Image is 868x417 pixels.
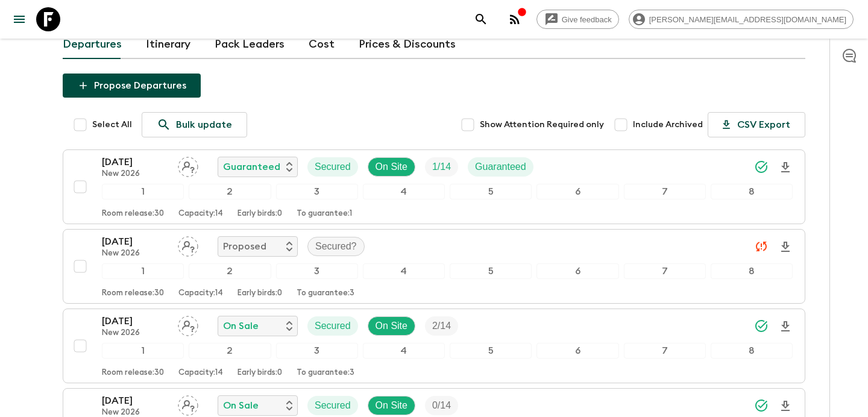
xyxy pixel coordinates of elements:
a: Itinerary [146,30,190,59]
button: Propose Departures [63,74,201,98]
div: 4 [363,263,445,279]
p: To guarantee: 3 [297,368,354,378]
span: Select All [92,119,132,131]
p: [DATE] [102,155,168,169]
p: Early birds: 0 [237,289,282,298]
p: To guarantee: 3 [297,289,354,298]
p: Early birds: 0 [237,368,282,378]
div: 3 [276,263,358,279]
p: [DATE] [102,234,168,249]
div: 1 [102,263,184,279]
p: On Site [376,319,407,333]
div: 5 [450,343,532,359]
span: [PERSON_NAME][EMAIL_ADDRESS][DOMAIN_NAME] [643,15,853,24]
p: To guarantee: 1 [297,209,352,219]
div: 8 [711,184,793,199]
p: New 2026 [102,328,168,338]
p: Capacity: 14 [178,209,223,219]
div: 4 [363,184,445,199]
p: Secured? [315,239,357,254]
button: CSV Export [708,112,805,137]
svg: Synced Successfully [754,398,769,413]
div: 1 [102,343,184,359]
span: Include Archived [633,119,703,131]
div: 3 [276,184,358,199]
div: 7 [624,184,706,199]
div: 1 [102,184,184,199]
p: On Sale [223,319,259,333]
svg: Synced Successfully [754,319,769,333]
div: Secured [307,396,358,415]
svg: Download Onboarding [778,240,793,254]
p: Early birds: 0 [237,209,282,219]
svg: Download Onboarding [778,160,793,175]
svg: Unable to sync - Check prices and secured [754,239,769,254]
div: Secured? [307,237,365,256]
p: New 2026 [102,169,168,179]
p: Capacity: 14 [178,289,223,298]
p: [DATE] [102,393,168,408]
p: Room release: 30 [102,209,164,219]
div: [PERSON_NAME][EMAIL_ADDRESS][DOMAIN_NAME] [629,10,854,29]
div: Trip Fill [425,157,458,177]
span: Assign pack leader [178,160,198,170]
p: Secured [315,319,351,333]
button: search adventures [469,7,493,31]
div: 6 [536,343,618,359]
div: On Site [368,316,415,336]
a: Prices & Discounts [359,30,456,59]
span: Assign pack leader [178,319,198,329]
p: Proposed [223,239,266,254]
p: Secured [315,160,351,174]
button: [DATE]New 2026Assign pack leaderOn SaleSecuredOn SiteTrip Fill12345678Room release:30Capacity:14E... [63,309,805,383]
p: Room release: 30 [102,289,164,298]
div: On Site [368,157,415,177]
div: 6 [536,263,618,279]
button: menu [7,7,31,31]
p: Room release: 30 [102,368,164,378]
p: On Sale [223,398,259,413]
svg: Download Onboarding [778,319,793,334]
p: Secured [315,398,351,413]
p: Guaranteed [223,160,280,174]
p: On Site [376,398,407,413]
div: On Site [368,396,415,415]
div: 4 [363,343,445,359]
div: 5 [450,184,532,199]
div: 2 [189,343,271,359]
div: 8 [711,343,793,359]
span: Assign pack leader [178,399,198,409]
div: Secured [307,157,358,177]
div: 7 [624,263,706,279]
p: 1 / 14 [432,160,451,174]
div: 7 [624,343,706,359]
span: Assign pack leader [178,240,198,249]
svg: Download Onboarding [778,399,793,413]
svg: Synced Successfully [754,160,769,174]
a: Bulk update [142,112,247,137]
p: On Site [376,160,407,174]
a: Give feedback [536,10,619,29]
a: Pack Leaders [215,30,285,59]
div: 8 [711,263,793,279]
p: 2 / 14 [432,319,451,333]
div: 5 [450,263,532,279]
button: [DATE]New 2026Assign pack leaderGuaranteedSecuredOn SiteTrip FillGuaranteed12345678Room release:3... [63,149,805,224]
span: Give feedback [555,15,618,24]
a: Cost [309,30,335,59]
span: Show Attention Required only [480,119,604,131]
p: Bulk update [176,118,232,132]
div: Secured [307,316,358,336]
div: Trip Fill [425,316,458,336]
p: [DATE] [102,314,168,328]
p: New 2026 [102,249,168,259]
div: 3 [276,343,358,359]
div: 6 [536,184,618,199]
a: Departures [63,30,122,59]
div: 2 [189,184,271,199]
button: [DATE]New 2026Assign pack leaderProposedSecured?12345678Room release:30Capacity:14Early birds:0To... [63,229,805,304]
p: Capacity: 14 [178,368,223,378]
p: 0 / 14 [432,398,451,413]
p: Guaranteed [475,160,526,174]
div: 2 [189,263,271,279]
